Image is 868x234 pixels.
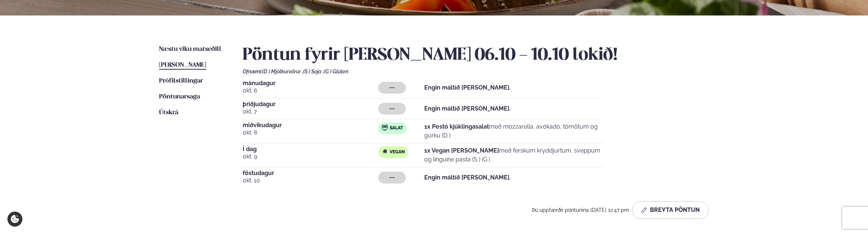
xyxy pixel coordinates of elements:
[7,212,22,227] a: Cookie settings
[159,46,221,52] span: Næstu viku matseðill
[390,149,405,155] span: Vegan
[424,122,604,140] p: með mozzarella, avókadó, tómötum og gúrku (D )
[243,152,378,161] span: okt. 9
[243,80,378,86] span: mánudagur
[159,61,206,70] a: [PERSON_NAME]
[424,84,511,91] strong: Engin máltíð [PERSON_NAME].
[243,69,709,74] div: Ofnæmi:
[262,69,303,74] span: (D ) Mjólkurvörur ,
[632,201,709,219] button: Breyta Pöntun
[303,69,324,74] span: (S ) Soja ,
[159,62,206,68] span: [PERSON_NAME]
[243,122,378,128] span: miðvikudagur
[243,128,378,137] span: okt. 8
[532,207,629,213] span: Þú uppfærðir pöntunina [DATE] 12:47 pm
[382,125,388,130] img: salad.svg
[159,77,203,85] a: Prófílstillingar
[159,78,203,84] span: Prófílstillingar
[424,123,489,130] strong: 1x Pestó kjúklingasalat
[159,94,200,100] span: Pöntunarsaga
[324,69,348,74] span: (G ) Glúten
[243,86,378,95] span: okt. 6
[243,146,378,152] span: Í dag
[243,176,378,185] span: okt. 10
[159,92,200,101] a: Pöntunarsaga
[243,170,378,176] span: föstudagur
[243,45,709,66] h2: Pöntun fyrir [PERSON_NAME] 06.10 - 10.10 lokið!
[159,109,178,116] span: Útskrá
[243,107,378,116] span: okt. 7
[390,125,403,131] span: Salat
[424,105,511,112] strong: Engin máltíð [PERSON_NAME].
[159,108,178,117] a: Útskrá
[424,147,499,154] strong: 1x Vegan [PERSON_NAME]
[243,101,378,107] span: þriðjudagur
[424,146,604,164] p: með ferskum kryddjurtum, sveppum og linguine pasta (S ) (G )
[382,149,388,154] img: Vegan.svg
[389,106,395,112] span: ---
[389,175,395,181] span: ---
[424,174,511,181] strong: Engin máltíð [PERSON_NAME].
[389,85,395,91] span: ---
[159,45,221,54] a: Næstu viku matseðill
